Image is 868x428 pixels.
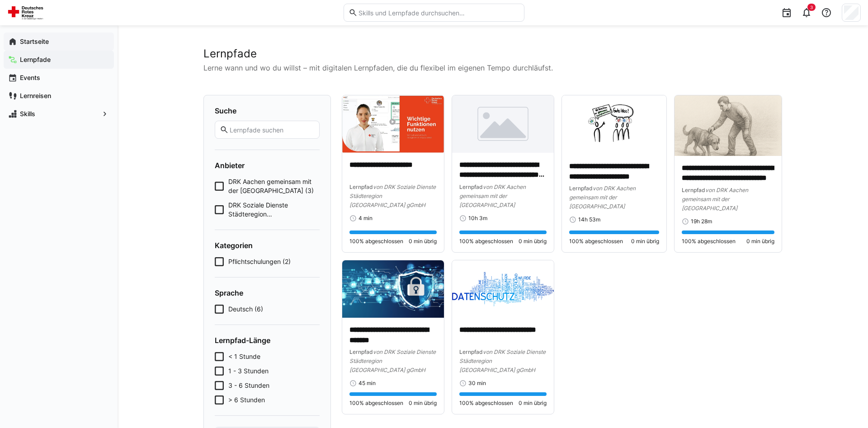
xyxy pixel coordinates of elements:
span: 0 min übrig [631,238,659,245]
span: 3 [810,5,813,10]
img: image [342,260,444,318]
span: Pflichtschulungen (2) [228,257,291,266]
span: Lernpfad [459,348,483,355]
span: Deutsch (6) [228,305,263,314]
span: 45 min [359,380,376,387]
span: von DRK Aachen gemeinsam mit der [GEOGRAPHIC_DATA] [682,187,748,212]
span: 100% abgeschlossen [459,238,513,245]
span: 1 - 3 Stunden [228,367,269,376]
h4: Sprache [215,288,320,297]
h4: Suche [215,106,320,115]
img: image [452,95,554,153]
span: 0 min übrig [519,400,547,407]
span: 14h 53m [578,216,600,223]
span: Lernpfad [349,183,373,190]
span: Lernpfad [682,187,705,193]
span: 0 min übrig [409,400,437,407]
span: von DRK Soziale Dienste Städteregion [GEOGRAPHIC_DATA] gGmbH [349,183,436,208]
span: von DRK Aachen gemeinsam mit der [GEOGRAPHIC_DATA] [569,185,636,210]
span: von DRK Aachen gemeinsam mit der [GEOGRAPHIC_DATA] [459,183,526,208]
img: image [342,95,444,153]
span: von DRK Soziale Dienste Städteregion [GEOGRAPHIC_DATA] gGmbH [459,348,546,373]
span: Lernpfad [569,185,593,192]
span: 100% abgeschlossen [682,238,736,245]
input: Skills und Lernpfade durchsuchen… [358,9,519,17]
span: 4 min [359,215,373,222]
h4: Kategorien [215,241,320,250]
span: Lernpfad [349,348,373,355]
span: DRK Aachen gemeinsam mit der [GEOGRAPHIC_DATA] (3) [228,177,320,195]
span: < 1 Stunde [228,352,260,361]
span: 0 min übrig [746,238,774,245]
img: image [562,95,666,154]
h4: Lernpfad-Länge [215,336,320,345]
span: 100% abgeschlossen [459,400,513,407]
span: 100% abgeschlossen [349,400,403,407]
span: 19h 28m [691,218,712,225]
span: Lernpfad [459,183,483,190]
span: 3 - 6 Stunden [228,381,269,390]
img: image [452,260,554,318]
h2: Lernpfade [203,47,782,61]
h4: Anbieter [215,161,320,170]
span: 0 min übrig [409,238,437,245]
span: von DRK Soziale Dienste Städteregion [GEOGRAPHIC_DATA] gGmbH [349,348,436,373]
img: image [675,95,782,156]
span: DRK Soziale Dienste Städteregion [GEOGRAPHIC_DATA] gGmbH (3) [228,201,320,219]
span: > 6 Stunden [228,395,265,404]
span: 100% abgeschlossen [569,238,623,245]
span: 100% abgeschlossen [349,238,403,245]
span: 10h 3m [468,215,487,222]
span: 30 min [468,380,486,387]
input: Lernpfade suchen [229,126,315,134]
span: 0 min übrig [519,238,547,245]
p: Lerne wann und wo du willst – mit digitalen Lernpfaden, die du flexibel im eigenen Tempo durchläu... [203,62,782,73]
